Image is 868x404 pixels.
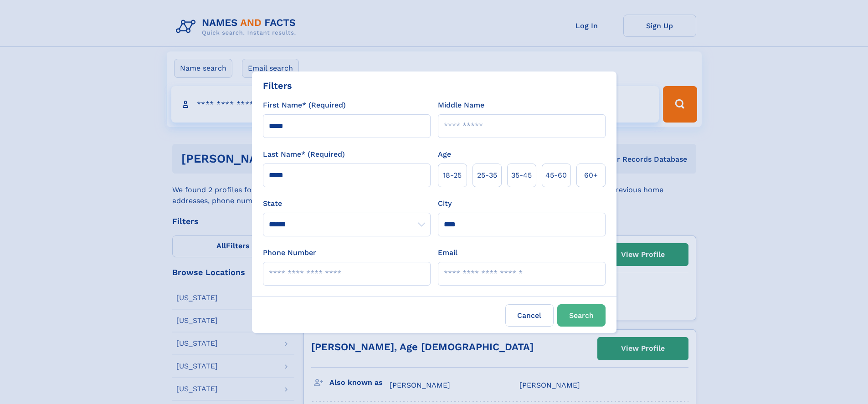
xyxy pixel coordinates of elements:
label: Email [438,247,457,258]
span: 18‑25 [443,170,462,181]
span: 60+ [584,170,598,181]
label: Last Name* (Required) [263,149,345,160]
span: 25‑35 [477,170,497,181]
label: State [263,198,431,209]
label: Cancel [505,304,554,327]
span: 45‑60 [545,170,567,181]
label: Age [438,149,451,160]
label: Middle Name [438,100,484,111]
label: City [438,198,452,209]
span: 35‑45 [511,170,532,181]
button: Search [557,304,606,327]
label: First Name* (Required) [263,100,346,111]
div: Filters [263,79,292,92]
label: Phone Number [263,247,316,258]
